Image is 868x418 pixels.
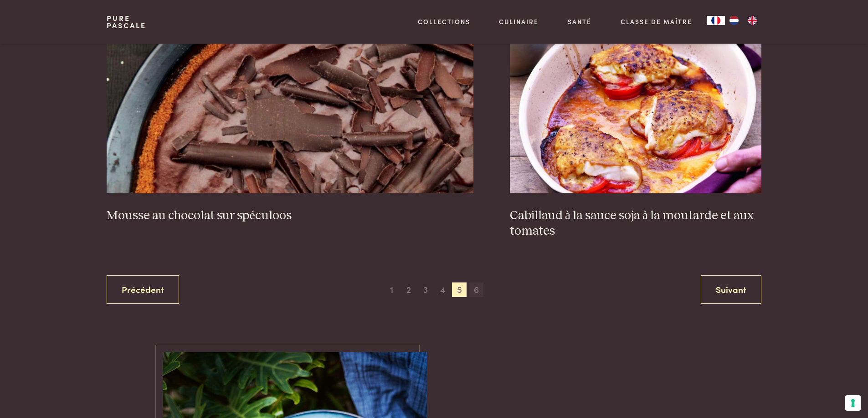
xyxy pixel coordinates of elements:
[418,282,433,297] span: 3
[707,16,761,25] aside: Language selected: Français
[499,17,539,26] a: Culinaire
[107,275,179,304] a: Précédent
[707,16,725,25] div: Language
[107,208,473,224] h3: Mousse au chocolat sur spéculoos
[743,16,761,25] a: EN
[107,15,146,29] a: PurePascale
[435,282,450,297] span: 4
[385,282,399,297] span: 1
[107,11,473,193] img: Mousse au chocolat sur spéculoos
[418,17,470,26] a: Collections
[701,275,761,304] a: Suivant
[107,11,473,223] a: Mousse au chocolat sur spéculoos Mousse au chocolat sur spéculoos
[510,11,761,193] img: Cabillaud à la sauce soja à la moutarde et aux tomates
[510,11,761,239] a: Cabillaud à la sauce soja à la moutarde et aux tomates Cabillaud à la sauce soja à la moutarde et...
[452,282,467,297] span: 5
[568,17,591,26] a: Santé
[621,17,692,26] a: Classe de maître
[725,16,761,25] ul: Language list
[845,395,861,411] button: Vos préférences en matière de consentement pour les technologies de suivi
[707,16,725,25] a: FR
[469,282,484,297] span: 6
[401,282,416,297] span: 2
[510,208,761,239] h3: Cabillaud à la sauce soja à la moutarde et aux tomates
[725,16,743,25] a: NL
